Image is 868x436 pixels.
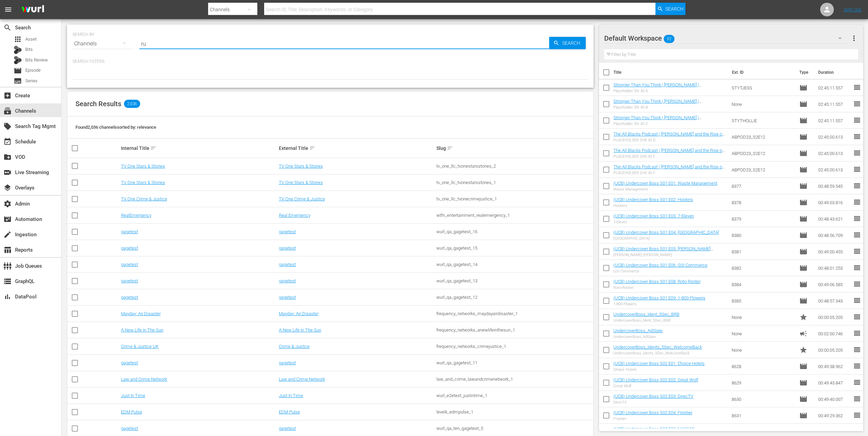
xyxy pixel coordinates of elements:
td: 8385 [729,293,797,309]
div: UndercoverBoss_AdSlate [613,335,663,339]
div: Placeholder 2hr 45 A [613,89,726,93]
div: 1-800-Flowers [613,302,705,306]
div: Placeholder 2hr 45 B [613,105,726,110]
span: Search [3,24,12,32]
td: 02:45:00.613 [815,129,853,145]
td: 00:49:38.962 [815,358,853,375]
a: gagetest [279,262,296,267]
span: Episode [799,264,808,272]
a: (UCB) Undercover Boss S01 E03: 7-Eleven [613,213,694,219]
div: DirecTV [613,400,693,405]
div: 7-Eleven [613,220,694,224]
th: Duration [814,63,855,82]
span: Series [25,78,38,84]
span: Admin [3,200,12,208]
div: wurl_qa_gagetest_16 [436,229,592,234]
td: 02:45:00.613 [815,145,853,161]
span: reorder [853,411,861,419]
a: (UCB) Undercover Boss S02 E03: DirecTV [613,394,693,399]
span: Asset [25,36,37,43]
td: 8380 [729,227,797,243]
span: Bits [25,46,33,53]
span: Episode [799,100,808,108]
a: gagetest [279,278,296,283]
td: 00:49:29.362 [815,407,853,424]
td: 00:49:40.007 [815,391,853,407]
span: Episode [799,362,808,370]
span: Search Tag Mgmt [3,122,12,130]
td: ABPOD23_S2E12 [729,129,797,145]
a: Stronger Than You Think | [PERSON_NAME] | [PERSON_NAME] | [PERSON_NAME] |[PERSON_NAME] [613,82,717,93]
td: 8630 [729,391,797,407]
a: gagetest [279,229,296,234]
div: tv_one_llc_tvonecrimejustice_1 [436,196,592,201]
div: wurl_qa_gagetest_11 [436,360,592,365]
span: reorder [853,378,861,386]
span: Channels [3,107,12,115]
th: Title [613,63,728,82]
span: reorder [853,132,861,141]
div: [PERSON_NAME] [PERSON_NAME] [613,253,726,257]
button: Search [549,37,586,49]
span: Live Streaming [3,168,12,177]
a: RealEmergency [121,213,151,218]
a: Real Emergency [279,213,310,218]
span: Episode [799,133,808,141]
div: wurl_qa_gagetest_15 [436,245,592,251]
span: sort [447,145,453,151]
a: A New Life In The Sun [121,327,163,333]
td: 00:49:00.455 [815,243,853,260]
div: Great Wolf [613,384,698,388]
span: Episode [799,297,808,305]
span: reorder [853,231,861,239]
span: Asset [14,35,22,43]
a: gagetest [121,278,138,283]
div: Roto-Rooter [613,285,701,290]
div: Default Workspace [604,29,848,48]
div: GSI Commerce [613,269,707,273]
span: Episode [799,411,808,420]
td: 02:45:11.557 [815,112,853,129]
div: Choice Hotels [613,367,705,372]
a: gagetest [121,245,138,251]
div: Bits [14,46,22,54]
p: Search Filters: [72,59,588,65]
span: VOD [3,153,12,161]
a: Law and Crime Network [121,377,167,382]
span: Episode [799,166,808,174]
div: law_and_crime_lawandcrimenetwork_1 [436,377,592,382]
span: Overlays [3,184,12,192]
td: 8629 [729,375,797,391]
span: reorder [853,83,861,92]
td: 00:48:57.343 [815,293,853,309]
span: 2,036 [124,100,140,108]
a: TV One Stars & Stories [279,164,323,169]
span: Search [665,3,683,15]
a: gagetest [121,295,138,300]
div: levelk_edmpulse_1 [436,409,592,414]
span: reorder [853,296,861,305]
div: Placeholder 2hr 45 C [613,122,726,126]
a: Mayday: Air Disaster [279,311,318,316]
span: Job Queues [3,262,12,270]
a: (UCB) Undercover Boss S01 E09: 1-800-Flowers [613,295,705,300]
a: gagetest [121,360,138,365]
span: reorder [853,247,861,255]
a: A New Life In The Sun [279,327,321,333]
td: 00:02:00.746 [815,325,853,342]
a: TV One Crime & Justice [279,196,325,201]
span: reorder [853,395,861,403]
span: Episode [799,182,808,190]
div: Internal Title [121,144,277,152]
div: tv_one_llc_tvonestarsstories_1 [436,180,592,185]
span: menu [4,5,12,14]
td: STYTHOLLIE [729,112,797,129]
a: UndercoverBoss_Idents_5Sec_WelcomeBack [613,344,702,350]
span: Schedule [3,138,12,146]
td: None [729,342,797,358]
a: (UCB) Undercover Boss S01 E08: Roto-Rooter [613,279,701,284]
span: Promo [799,346,808,354]
th: Type [795,63,814,82]
span: Promo [799,313,808,321]
span: Episode [25,67,41,74]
